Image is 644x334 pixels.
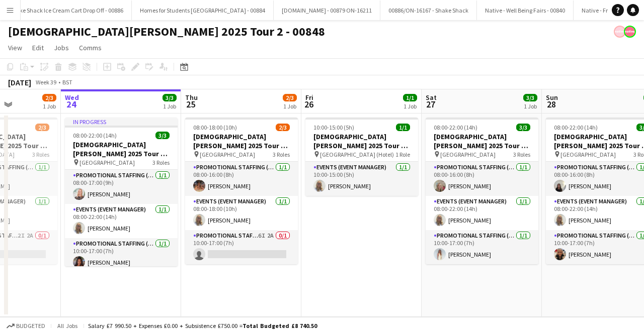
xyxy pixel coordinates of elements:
div: Salary £7 990.50 + Expenses £0.00 + Subsistence £750.00 = [88,322,317,329]
div: [DATE] [8,77,31,87]
span: All jobs [55,322,79,329]
span: View [8,43,22,52]
span: Budgeted [16,322,45,329]
app-user-avatar: native Staffing [614,26,626,38]
button: [DOMAIN_NAME] - 00879 ON-16211 [274,1,380,20]
span: Total Budgeted £8 740.50 [243,322,317,329]
a: Edit [28,41,48,54]
a: View [4,41,26,54]
button: Homes for Students [GEOGRAPHIC_DATA] - 00884 [132,1,274,20]
span: Edit [32,43,44,52]
button: 00886/ON-16167 - Shake Shack [380,1,477,20]
span: Jobs [54,43,69,52]
button: Shake Shack Ice Cream Cart Drop Off - 00886 [2,1,132,20]
span: Comms [79,43,102,52]
a: Jobs [50,41,73,54]
button: Native - Well Being Fairs - 00840 [477,1,574,20]
a: Comms [75,41,106,54]
div: BST [62,78,72,86]
app-user-avatar: native Staffing [624,26,636,38]
h1: [DEMOGRAPHIC_DATA][PERSON_NAME] 2025 Tour 2 - 00848 [8,24,325,39]
button: Budgeted [5,320,47,331]
span: Week 39 [33,78,58,86]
